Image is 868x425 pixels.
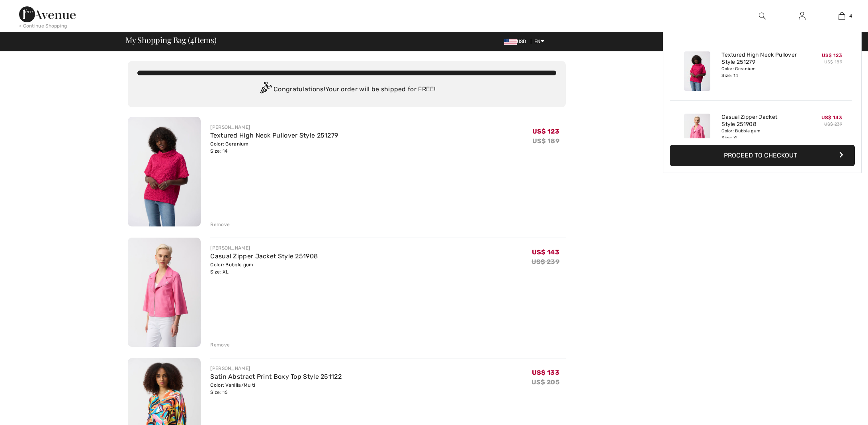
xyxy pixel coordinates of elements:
div: Remove [210,341,230,348]
a: Textured High Neck Pullover Style 251279 [721,51,800,66]
span: My Shopping Bag ( Items) [125,36,217,44]
img: Casual Zipper Jacket Style 251908 [684,114,710,153]
div: [PERSON_NAME] [210,244,318,252]
img: My Info [799,11,805,21]
a: Satin Abstract Print Boxy Top Style 251122 [210,373,342,380]
span: US$ 123 [822,53,842,58]
span: 4 [849,12,852,20]
img: 1ère Avenue [19,6,76,22]
a: Textured High Neck Pullover Style 251279 [210,132,338,139]
div: Color: Bubble gum Size: XL [210,261,318,275]
s: US$ 205 [532,378,559,386]
div: [PERSON_NAME] [210,365,342,372]
a: Sign In [792,11,812,21]
div: Color: Vanilla/Multi Size: 16 [210,382,342,396]
img: Congratulation2.svg [258,82,274,98]
img: Casual Zipper Jacket Style 251908 [128,238,201,347]
span: USD [504,39,530,44]
div: Congratulations! Your order will be shipped for FREE! [137,82,556,98]
div: Color: Geranium Size: 14 [210,140,338,155]
s: US$ 189 [532,137,559,145]
span: 4 [190,34,194,44]
div: < Continue Shopping [19,22,67,30]
img: My Bag [839,11,845,21]
a: 4 [822,11,861,21]
img: Textured High Neck Pullover Style 251279 [684,51,710,91]
span: EN [534,39,544,44]
a: Casual Zipper Jacket Style 251908 [210,252,318,260]
span: US$ 143 [821,115,842,120]
span: US$ 143 [532,248,559,256]
div: Remove [210,221,230,228]
img: search the website [759,11,766,21]
s: US$ 239 [532,258,559,266]
span: US$ 133 [532,369,559,376]
div: Color: Geranium Size: 14 [721,66,800,79]
div: Color: Bubble gum Size: XL [721,128,800,141]
img: Textured High Neck Pullover Style 251279 [128,117,201,226]
s: US$ 189 [824,59,842,65]
span: US$ 123 [532,128,559,135]
s: US$ 239 [824,122,842,127]
button: Proceed to Checkout [670,145,855,166]
img: US Dollar [504,39,517,45]
div: [PERSON_NAME] [210,124,338,131]
a: Casual Zipper Jacket Style 251908 [721,114,800,128]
